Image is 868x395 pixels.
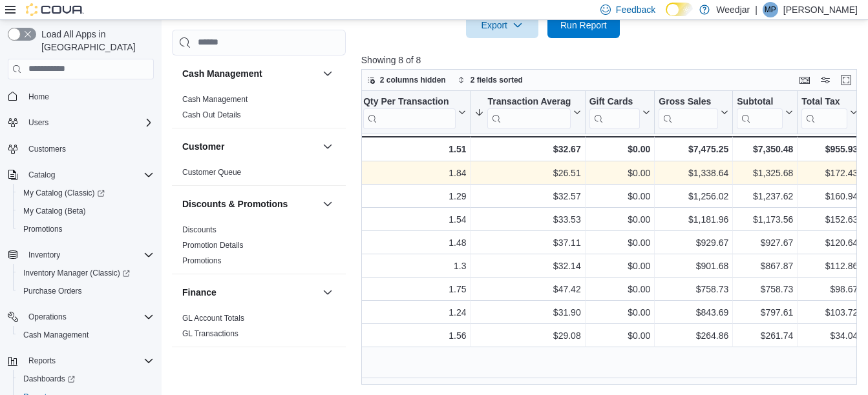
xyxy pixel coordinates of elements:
div: 1.56 [363,328,466,343]
div: $98.67 [801,281,858,297]
a: Home [23,89,54,105]
button: Export [466,12,538,38]
button: Purchase Orders [13,282,159,300]
div: 1.51 [363,141,466,157]
button: Keyboard shortcuts [797,72,812,88]
button: Total Tax [801,96,858,128]
button: Catalog [3,166,159,184]
div: $758.73 [659,281,728,297]
button: Discounts & Promotions [320,196,335,211]
input: Dark Mode [666,3,693,16]
button: Users [23,115,54,130]
span: Load All Apps in [GEOGRAPHIC_DATA] [36,28,154,54]
div: $7,350.48 [737,141,793,157]
span: Home [23,88,154,105]
button: Operations [3,308,159,326]
img: Cova [26,3,84,16]
span: Promotions [23,224,63,234]
span: Inventory [28,250,60,260]
span: Reports [23,353,154,369]
a: Dashboards [18,371,80,387]
div: Matt Proulx [763,2,778,17]
span: Inventory Manager (Classic) [18,265,154,281]
button: Gross Sales [659,96,728,128]
span: Catalog [23,167,154,183]
span: Promotions [18,221,154,237]
button: 2 columns hidden [362,72,451,88]
button: Qty Per Transaction [363,96,466,128]
div: Total Tax [801,96,847,128]
span: Customers [28,144,66,154]
div: 1.48 [363,235,466,250]
span: Feedback [616,3,655,16]
button: Discounts & Promotions [182,197,317,210]
div: Cash Management [172,91,346,127]
div: $261.74 [737,328,793,343]
div: Finance [172,310,346,346]
span: My Catalog (Classic) [18,185,154,201]
button: Gift Cards [589,96,650,128]
button: Cash Management [182,66,317,79]
button: Operations [23,309,72,325]
a: Cash Out Details [182,110,241,119]
div: $47.42 [474,281,580,297]
div: $120.64 [801,235,858,250]
div: Gift Card Sales [589,96,640,128]
div: Gross Sales [659,96,718,108]
span: Promotion Details [182,239,244,250]
div: $758.73 [737,281,793,297]
span: GL Account Totals [182,312,244,323]
div: Transaction Average [487,96,570,128]
div: $37.11 [474,235,580,250]
span: Operations [23,309,154,325]
a: Purchase Orders [18,283,87,299]
div: $0.00 [589,305,650,320]
button: Reports [23,353,61,369]
div: $264.86 [659,328,728,343]
div: Customer [172,164,346,185]
span: 2 columns hidden [380,75,446,85]
h3: Finance [182,285,217,298]
p: | [755,2,757,17]
div: $7,475.25 [659,141,728,157]
button: Customers [3,139,159,158]
a: My Catalog (Beta) [18,203,91,219]
div: $797.61 [737,305,793,320]
div: Total Tax [801,96,847,108]
button: Subtotal [737,96,793,128]
div: $26.51 [474,165,580,181]
div: 1.75 [363,281,466,297]
div: $0.00 [589,212,650,227]
span: My Catalog (Classic) [23,188,105,198]
a: My Catalog (Classic) [13,184,159,202]
div: $867.87 [737,258,793,274]
p: Weedjar [716,2,750,17]
div: $33.53 [474,212,580,227]
div: $901.68 [659,258,728,274]
a: Promotion Details [182,240,244,249]
a: Inventory Manager (Classic) [18,265,135,281]
div: $0.00 [589,258,650,274]
h3: Discounts & Promotions [182,197,288,210]
div: $1,325.68 [737,165,793,181]
a: GL Account Totals [182,313,244,322]
h3: Cash Management [182,66,262,79]
button: Customer [182,139,317,152]
a: Discounts [182,225,217,234]
span: Cash Management [182,94,248,104]
span: Cash Out Details [182,109,241,119]
button: Cash Management [13,326,159,344]
div: 1.3 [363,258,466,274]
div: $103.72 [801,305,858,320]
div: $0.00 [589,328,650,343]
span: GL Transactions [182,328,238,338]
span: MP [765,2,776,17]
span: 2 fields sorted [471,75,523,85]
span: Discounts [182,224,217,234]
button: Inventory [3,246,159,264]
div: Gross Sales [659,96,718,128]
div: $160.94 [801,188,858,204]
div: Gift Cards [589,96,640,108]
span: Purchase Orders [23,286,82,296]
span: Operations [28,312,67,322]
